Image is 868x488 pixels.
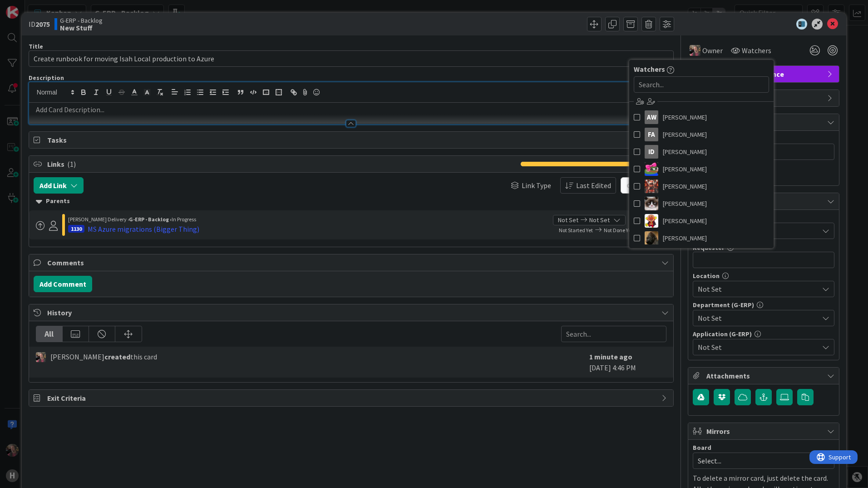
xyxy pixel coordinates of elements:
div: Department (G-ERP) [693,302,834,308]
div: MS Azure migrations (Bigger Thing) [88,224,199,234]
div: All [36,326,63,342]
span: Comments [47,257,657,268]
div: 1130 [68,225,84,233]
b: 1 minute ago [589,352,632,361]
span: Exit Criteria [47,393,657,403]
span: [PERSON_NAME] this card [50,351,157,362]
b: New Stuff [60,24,103,31]
span: Not Set [698,342,819,353]
b: 2075 [35,20,50,29]
img: Kv [645,197,658,210]
span: Last Edited [576,180,611,191]
img: JK [645,162,658,176]
b: G-ERP - Backlog › [129,216,172,223]
a: ID[PERSON_NAME] [629,143,774,160]
input: Search... [561,326,666,342]
div: FA [645,128,658,141]
span: [PERSON_NAME] Delivery › [68,216,129,223]
img: JK [645,179,658,193]
span: Not Set [589,215,610,225]
span: G-ERP - Backlog [60,17,103,24]
img: LC [645,214,658,228]
a: JK[PERSON_NAME] [629,160,774,178]
div: Parents [36,196,666,206]
b: created [104,352,130,361]
span: [PERSON_NAME] [663,162,707,176]
span: [PERSON_NAME] [663,214,707,228]
a: Kv[PERSON_NAME] [629,195,774,212]
span: Watchers [634,64,665,75]
span: Owner [702,45,723,56]
span: ( 1 ) [67,159,76,169]
input: type card name here... [29,50,674,67]
span: Attachments [706,370,823,381]
a: JK[PERSON_NAME] [629,178,774,195]
a: AW[PERSON_NAME] [629,109,774,126]
input: Search... [634,76,769,93]
span: Not Set [558,215,578,225]
img: BF [690,45,700,56]
button: Add Comment [34,276,92,292]
div: Location [693,273,834,279]
span: Watchers [742,45,771,56]
span: Not Done Yet [604,227,633,234]
span: Link Type [522,180,551,191]
button: Add Link [34,177,84,194]
span: Support [19,1,41,12]
span: Description [29,74,64,82]
span: Not Set [698,313,819,324]
button: Last Edited [560,177,616,194]
span: [PERSON_NAME] [663,231,707,245]
span: Tasks [47,134,657,145]
span: Not Set [698,284,819,294]
span: [PERSON_NAME] [663,145,707,159]
span: Select... [698,454,814,467]
span: [PERSON_NAME] [663,179,707,193]
div: Application (G-ERP) [693,331,834,337]
a: LC[PERSON_NAME] [629,212,774,229]
span: ID [29,19,50,30]
img: BF [36,352,46,362]
a: FA[PERSON_NAME] [629,126,774,143]
span: Links [47,159,516,169]
img: ND [645,231,658,245]
a: ND[PERSON_NAME] [629,229,774,247]
span: [PERSON_NAME] [663,110,707,124]
span: Mirrors [706,426,823,437]
span: [PERSON_NAME] [663,197,707,210]
span: In Progress [172,216,196,223]
button: Gantt View [621,177,669,194]
div: [DATE] 4:46 PM [589,351,666,373]
span: [PERSON_NAME] [663,128,707,141]
label: Title [29,42,43,50]
span: Board [693,444,711,451]
div: AW [645,110,658,124]
span: History [47,307,657,318]
div: ID [645,145,658,159]
span: Not Started Yet [559,227,593,234]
